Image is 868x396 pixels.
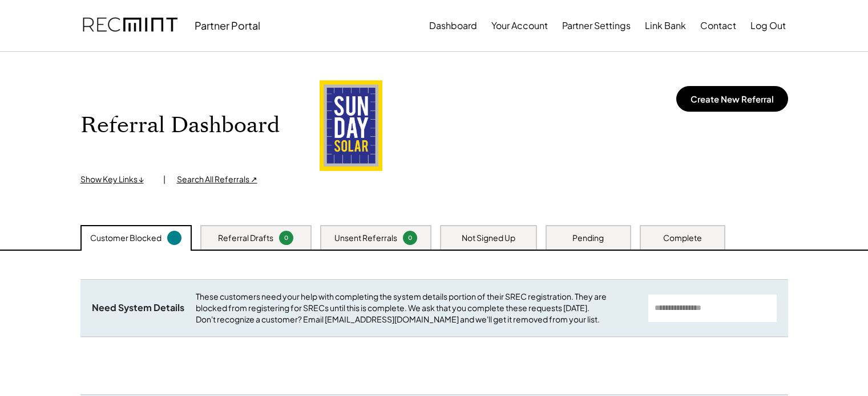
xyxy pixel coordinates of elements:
div: 0 [405,234,415,242]
h1: Referral Dashboard [80,112,280,139]
div: 0 [281,234,292,242]
div: Customer Blocked [90,232,162,244]
div: Complete [663,232,702,244]
div: Partner Portal [195,19,260,32]
div: | [163,174,165,185]
div: Search All Referrals ↗ [177,174,257,185]
img: recmint-logotype%403x.png [83,6,177,45]
div: Show Key Links ↓ [80,174,152,185]
button: Create New Referral [676,86,788,112]
button: Contact [700,14,736,37]
div: Referral Drafts [218,232,273,244]
button: Partner Settings [562,14,631,37]
div: Unsent Referrals [334,232,397,244]
button: Your Account [491,14,548,37]
button: Dashboard [429,14,477,37]
div: These customers need your help with completing the system details portion of their SREC registrat... [196,291,637,325]
button: Link Bank [645,14,686,37]
div: Need System Details [92,302,184,314]
img: sundaysolar_logo_tall_300_687w995h.png [320,80,382,171]
div: Not Signed Up [462,232,515,244]
div: Pending [572,232,604,244]
button: Log Out [750,14,786,37]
